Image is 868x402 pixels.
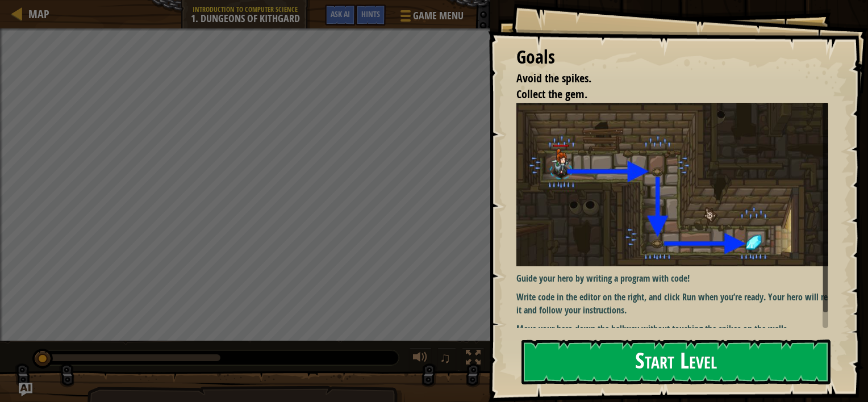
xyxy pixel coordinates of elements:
button: ♫ [437,347,457,371]
button: Ask AI [19,383,32,396]
button: Adjust volume [409,347,432,371]
button: Ask AI [325,5,356,26]
button: Start Level [521,340,831,384]
span: Game Menu [413,9,464,23]
span: Collect the gem. [516,86,587,102]
li: Avoid the spikes. [502,70,825,87]
p: Move your hero down the hallway without touching the spikes on the walls. [516,323,837,336]
div: Goals [516,44,828,70]
button: Toggle fullscreen [462,347,485,371]
span: ♫ [440,349,451,366]
span: Ask AI [331,9,350,19]
img: Dungeons of kithgard [516,103,837,267]
p: Guide your hero by writing a program with code! [516,272,837,285]
span: Map [28,6,49,22]
button: Game Menu [391,5,470,31]
span: Hints [361,9,380,19]
span: Avoid the spikes. [516,70,591,86]
li: Collect the gem. [502,86,825,103]
a: Map [23,6,49,22]
p: Write code in the editor on the right, and click Run when you’re ready. Your hero will read it an... [516,291,837,317]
